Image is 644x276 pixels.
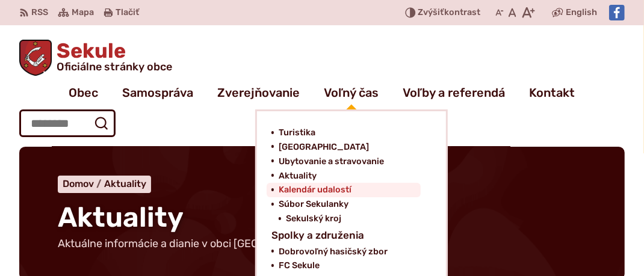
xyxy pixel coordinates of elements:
span: Oficiálne stránky obce [57,61,172,72]
a: Samospráva [123,76,194,109]
span: Mapa [72,5,94,20]
p: Aktuálne informácie a dianie v obci [GEOGRAPHIC_DATA]. [58,238,347,251]
span: Dobrovoľný hasičský zbor [279,245,388,259]
a: Spolky a združenia [271,226,401,245]
a: English [563,5,599,20]
a: Voľný čas [324,76,379,109]
span: Sekule [52,41,172,72]
span: Súbor Sekulanky [279,197,348,212]
span: RSS [31,5,48,20]
a: Logo Sekule, prejsť na domovskú stránku. [19,40,172,76]
a: [GEOGRAPHIC_DATA] [279,140,416,155]
a: Ubytovanie a stravovanie [279,155,416,169]
span: Aktuality [279,169,317,183]
span: Spolky a združenia [271,226,364,245]
a: Domov [63,178,104,189]
a: Voľby a referendá [403,76,506,109]
a: Súbor Sekulanky [279,197,416,212]
span: Ubytovanie a stravovanie [279,155,384,169]
a: Aktuality [104,178,146,189]
a: Kontakt [530,76,575,109]
a: Kalendár udalostí [279,183,416,197]
span: Kalendár udalostí [279,183,351,197]
span: Tlačiť [116,8,139,18]
a: Sekulský kroj [286,212,423,226]
img: Prejsť na domovskú stránku [19,40,52,76]
span: [GEOGRAPHIC_DATA] [279,140,369,155]
span: Domov [63,178,94,189]
span: Turistika [279,126,315,140]
a: Turistika [279,126,416,140]
span: Zvýšiť [418,7,445,17]
span: English [566,5,597,20]
span: FC Sekule [279,259,320,273]
span: Sekulský kroj [286,212,341,226]
a: Zverejňovanie [218,76,300,109]
a: Obec [69,76,99,109]
img: Prejsť na Facebook stránku [609,5,625,20]
a: Dobrovoľný hasičský zbor [279,245,416,259]
a: FC Sekule [279,259,416,273]
a: Aktuality [279,169,416,183]
span: Aktuality [58,201,184,234]
span: kontrast [418,8,481,18]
